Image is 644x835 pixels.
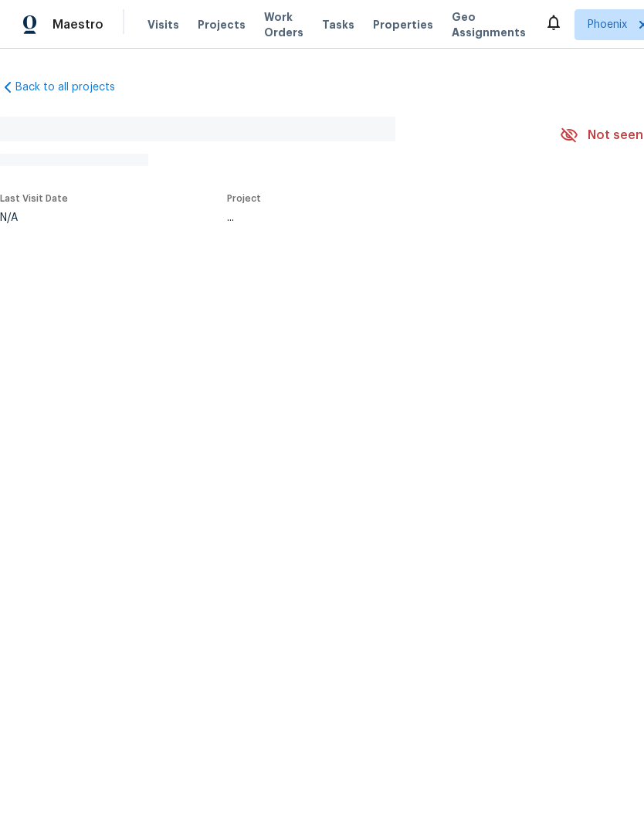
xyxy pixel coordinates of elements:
span: Projects [198,17,246,32]
span: Geo Assignments [452,9,526,40]
span: Phoenix [588,17,627,32]
span: Properties [373,17,433,32]
span: Visits [147,17,179,32]
span: Project [227,194,261,203]
span: Tasks [322,19,354,30]
span: Maestro [53,17,103,32]
div: ... [227,212,524,223]
span: Work Orders [264,9,303,40]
